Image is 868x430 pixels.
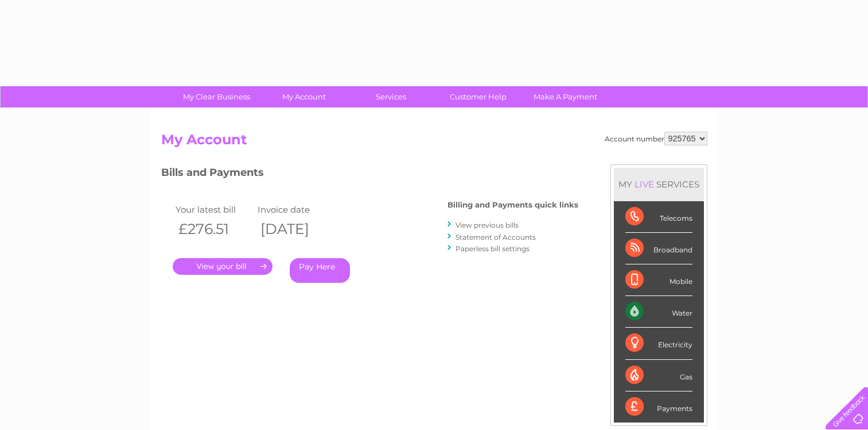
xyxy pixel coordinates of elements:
div: Broadband [625,233,692,264]
a: Statement of Accounts [456,233,536,241]
td: Invoice date [255,202,337,217]
th: £276.51 [173,217,255,241]
div: Account number [605,132,707,145]
th: [DATE] [255,217,337,241]
a: Make A Payment [518,86,613,107]
div: LIVE [632,179,656,190]
div: Telecoms [625,201,692,233]
div: Mobile [625,264,692,296]
div: MY SERVICES [614,168,704,201]
a: . [173,258,273,275]
div: Gas [625,360,692,391]
div: Payments [625,391,692,423]
div: Water [625,296,692,328]
h2: My Account [161,132,707,153]
a: My Clear Business [169,86,264,107]
h4: Billing and Payments quick links [447,201,578,209]
td: Your latest bill [173,202,255,217]
a: Paperless bill settings [456,244,530,253]
a: My Account [256,86,351,107]
h3: Bills and Payments [161,164,578,185]
a: View previous bills [456,221,519,229]
a: Customer Help [431,86,526,107]
a: Services [344,86,438,107]
a: Pay Here [290,258,350,283]
div: Electricity [625,328,692,359]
